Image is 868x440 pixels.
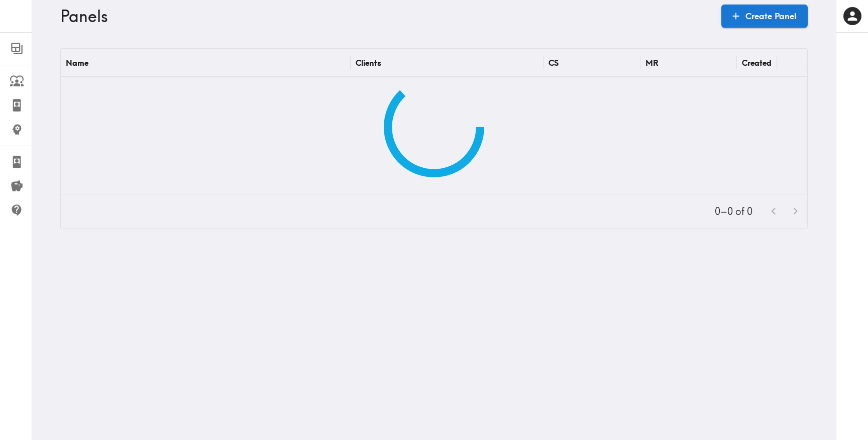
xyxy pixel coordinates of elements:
[645,58,659,68] div: MR
[715,204,752,218] p: 0–0 of 0
[721,5,808,28] a: Create Panel
[60,7,713,26] h3: Panels
[742,58,772,68] div: Created
[549,58,559,68] div: CS
[6,6,26,26] button: Instapanel
[66,58,88,68] div: Name
[356,58,381,68] div: Clients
